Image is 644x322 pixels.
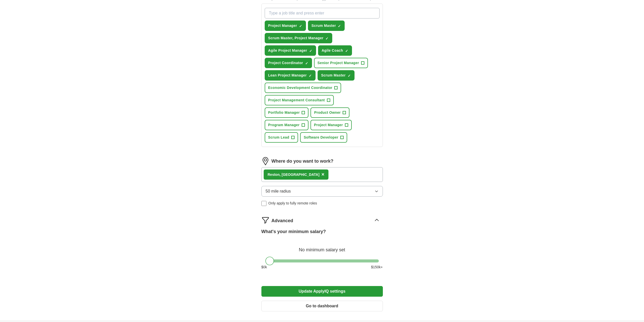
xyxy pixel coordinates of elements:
label: Where do you want to work? [272,158,334,165]
button: Scrum Lead [265,132,298,143]
button: Agile Coach✓ [318,45,352,56]
span: ✓ [305,61,308,65]
button: Project Manager [310,120,352,130]
span: Project Manager [268,23,297,28]
button: × [321,171,324,178]
span: ✓ [348,74,351,78]
input: Type a job title and press enter [265,8,380,18]
div: No minimum salary set [261,241,383,253]
input: Only apply to fully remote roles [261,201,266,206]
span: ✓ [325,36,328,41]
button: Go to dashboard [261,301,383,311]
button: Economic Development Coordinator [265,83,341,93]
button: Scrum Master✓ [308,21,345,31]
span: Agile Coach [322,48,343,53]
div: Reston, [GEOGRAPHIC_DATA] [268,172,320,177]
span: Agile Project Manager [268,48,307,53]
span: ✓ [309,49,312,53]
span: Scrum Lead [268,135,289,140]
button: Project Coordinator✓ [265,58,312,68]
button: Scrum Master✓ [318,70,355,81]
button: Lean Project Manager✓ [265,70,316,81]
span: Scrum Master, Project Manager [268,35,324,41]
label: What's your minimum salary? [261,228,326,235]
span: Program Manager [268,122,300,128]
span: $ 0 k [261,264,267,270]
button: Project Manager✓ [265,21,306,31]
span: ✓ [299,24,302,28]
span: Software Developer [304,135,338,140]
button: Senior Project Manager [314,58,368,68]
span: Portfolio Manager [268,110,300,115]
span: ✓ [309,74,312,78]
button: Scrum Master, Project Manager✓ [265,33,333,43]
span: Scrum Master [321,73,346,78]
span: Scrum Master [311,23,336,28]
span: Product Owner [314,110,341,115]
span: Economic Development Coordinator [268,85,333,90]
span: Senior Project Manager [318,60,359,66]
button: Agile Project Manager✓ [265,45,316,56]
span: 50 mile radius [266,188,291,194]
span: ✓ [338,24,341,28]
button: Program Manager [265,120,308,130]
span: Advanced [272,217,293,224]
img: location.png [261,157,269,165]
span: × [321,172,324,177]
span: Lean Project Manager [268,73,307,78]
img: filter [261,216,269,224]
button: 50 mile radius [261,186,383,197]
span: Project Management Consultant [268,98,325,103]
span: Project Coordinator [268,60,303,66]
button: Project Management Consultant [265,95,334,105]
button: Update ApplyIQ settings [261,286,383,297]
button: Product Owner [310,107,349,118]
span: ✓ [345,49,348,53]
span: Only apply to fully remote roles [268,201,317,206]
button: Software Developer [300,132,347,143]
button: Portfolio Manager [265,107,309,118]
span: Project Manager [314,122,343,128]
span: $ 150 k+ [371,264,383,270]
